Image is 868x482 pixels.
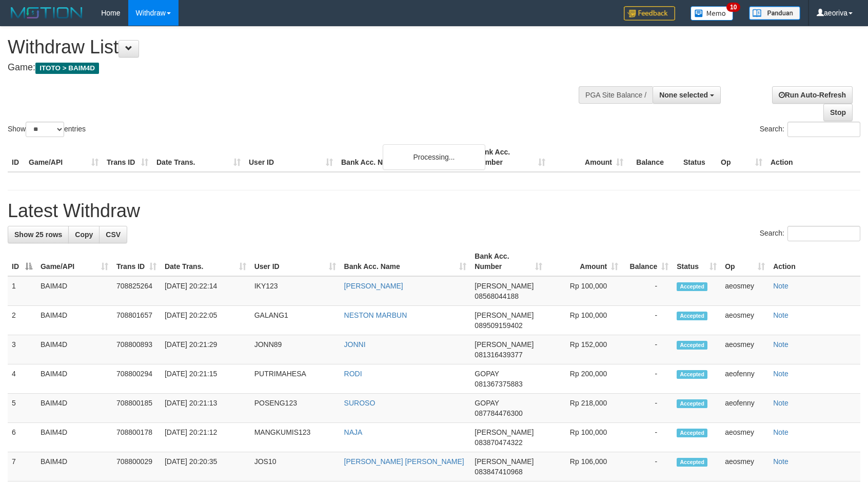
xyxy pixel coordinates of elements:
[475,428,534,436] span: [PERSON_NAME]
[549,143,627,172] th: Amount
[112,364,161,394] td: 708800294
[112,335,161,364] td: 708800893
[546,452,622,481] td: Rp 106,000
[749,6,800,20] img: panduan.png
[8,122,86,137] label: Show entries
[36,306,112,335] td: BAIM4D
[8,394,36,423] td: 5
[677,429,707,437] span: Accepted
[250,306,340,335] td: GALANG1
[760,226,860,241] label: Search:
[766,143,860,172] th: Action
[344,282,403,290] a: [PERSON_NAME]
[250,364,340,394] td: PUTRIMAHESA
[677,341,707,350] span: Accepted
[112,423,161,452] td: 708800178
[36,394,112,423] td: BAIM4D
[161,306,250,335] td: [DATE] 20:22:05
[475,457,534,466] span: [PERSON_NAME]
[8,335,36,364] td: 3
[787,122,860,137] input: Search:
[337,143,471,172] th: Bank Acc. Name
[721,394,769,423] td: aeofenny
[8,201,860,221] h1: Latest Withdraw
[475,409,522,417] span: Copy 087784476300 to clipboard
[161,276,250,306] td: [DATE] 20:22:14
[659,91,708,99] span: None selected
[579,86,653,104] div: PGA Site Balance /
[112,306,161,335] td: 708801657
[679,143,717,172] th: Status
[36,276,112,306] td: BAIM4D
[344,428,363,436] a: NAJA
[622,247,673,276] th: Balance: activate to sort column ascending
[8,247,36,276] th: ID: activate to sort column descending
[161,364,250,394] td: [DATE] 20:21:15
[250,394,340,423] td: POSENG123
[35,63,99,74] span: ITOTO > BAIM4D
[103,143,152,172] th: Trans ID
[161,423,250,452] td: [DATE] 20:21:12
[36,335,112,364] td: BAIM4D
[773,340,788,349] a: Note
[769,247,860,276] th: Action
[546,335,622,364] td: Rp 152,000
[773,428,788,436] a: Note
[112,247,161,276] th: Trans ID: activate to sort column ascending
[475,321,522,330] span: Copy 089509159402 to clipboard
[546,364,622,394] td: Rp 200,000
[8,423,36,452] td: 6
[546,247,622,276] th: Amount: activate to sort column ascending
[721,423,769,452] td: aeosmey
[8,5,86,21] img: MOTION_logo.png
[622,306,673,335] td: -
[622,364,673,394] td: -
[726,3,740,12] span: 10
[823,104,853,121] a: Stop
[112,452,161,481] td: 708800029
[470,247,546,276] th: Bank Acc. Number: activate to sort column ascending
[721,276,769,306] td: aeosmey
[250,335,340,364] td: JONN89
[8,143,25,172] th: ID
[26,122,64,137] select: Showentries
[546,306,622,335] td: Rp 100,000
[112,276,161,306] td: 708825264
[677,282,707,291] span: Accepted
[161,247,250,276] th: Date Trans.: activate to sort column ascending
[677,399,707,408] span: Accepted
[773,311,788,319] a: Note
[340,247,471,276] th: Bank Acc. Name: activate to sort column ascending
[250,423,340,452] td: MANGKUMIS123
[653,86,721,104] button: None selected
[75,230,93,239] span: Copy
[772,86,853,104] a: Run Auto-Refresh
[546,394,622,423] td: Rp 218,000
[36,247,112,276] th: Game/API: activate to sort column ascending
[622,276,673,306] td: -
[68,226,100,243] a: Copy
[622,335,673,364] td: -
[475,282,534,290] span: [PERSON_NAME]
[475,311,534,319] span: [PERSON_NAME]
[624,6,675,21] img: Feedback.jpg
[475,438,522,447] span: Copy 083870474322 to clipboard
[677,458,707,467] span: Accepted
[161,335,250,364] td: [DATE] 20:21:29
[383,144,485,170] div: Processing...
[721,364,769,394] td: aeofenny
[773,399,788,407] a: Note
[721,335,769,364] td: aeosmey
[36,423,112,452] td: BAIM4D
[475,468,522,476] span: Copy 083847410968 to clipboard
[787,226,860,241] input: Search:
[721,247,769,276] th: Op: activate to sort column ascending
[677,312,707,320] span: Accepted
[622,452,673,481] td: -
[344,340,366,349] a: JONNI
[691,6,734,21] img: Button%20Memo.svg
[36,364,112,394] td: BAIM4D
[546,276,622,306] td: Rp 100,000
[8,226,69,243] a: Show 25 rows
[344,311,407,319] a: NESTON MARBUN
